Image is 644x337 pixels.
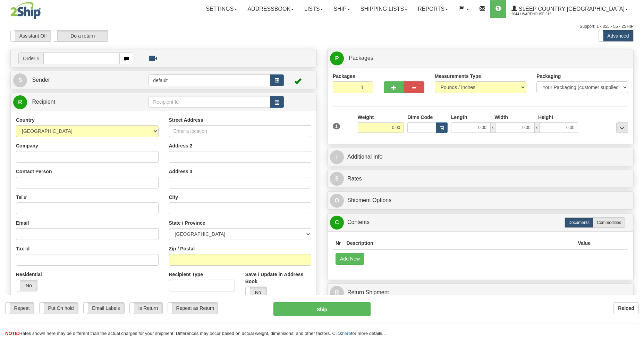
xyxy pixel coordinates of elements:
[169,125,312,137] input: Enter a location
[13,95,27,109] span: R
[16,219,29,226] label: Email
[245,271,311,285] label: Save / Update in Address Book
[490,122,495,133] span: x
[342,331,351,336] a: here
[201,0,242,18] a: Settings
[16,271,42,278] label: Residential
[242,0,299,18] a: Addressbook
[330,194,344,208] span: O
[336,253,364,265] button: Add New
[169,117,203,123] label: Street Address
[333,123,340,129] span: 1
[330,150,631,164] a: IAdditional Info
[130,303,162,314] label: Is Return
[169,245,195,252] label: Zip / Postal
[358,114,374,121] label: Weight
[511,11,563,18] span: 2044 / Warehouse 915
[355,0,413,18] a: Shipping lists
[169,271,203,278] label: Recipient Type
[593,217,625,228] label: Commodities
[534,122,539,133] span: x
[330,215,631,230] a: CContents
[16,117,35,123] label: Country
[494,114,508,121] label: Width
[407,114,433,121] label: Dims Code
[435,73,481,80] label: Measurements Type
[13,73,149,87] a: S Sender
[330,172,631,186] a: $Rates
[16,245,29,252] label: Tax Id
[11,30,51,41] label: Assistant Off
[299,0,328,18] a: Lists
[16,168,52,175] label: Contact Person
[575,237,593,250] th: Value
[273,302,370,316] button: Ship
[32,99,55,105] span: Recipient
[246,287,266,298] label: No
[10,24,634,30] div: Support: 1 - 855 - 55 - 2SHIP
[13,73,27,87] span: S
[565,217,593,228] label: Documents
[536,73,561,80] label: Packaging
[618,305,634,311] b: Reload
[6,303,34,314] label: Repeat
[10,2,41,19] img: logo2044.jpg
[149,74,270,86] input: Sender Id
[344,237,575,250] th: Description
[330,172,344,186] span: $
[169,142,193,149] label: Address 2
[328,0,355,18] a: Ship
[40,303,78,314] label: Put On hold
[16,142,38,149] label: Company
[599,30,633,41] label: Advanced
[5,331,19,336] span: NOTE:
[538,114,553,121] label: Height
[169,194,178,201] label: City
[330,150,344,164] span: I
[517,6,625,12] span: Sleep Country [GEOGRAPHIC_DATA]
[330,193,631,208] a: OShipment Options
[84,303,124,314] label: Email Labels
[32,77,50,83] span: Sender
[616,122,628,133] div: ...
[613,302,639,314] button: Reload
[330,51,631,65] a: P Packages
[53,30,108,41] label: Do a return
[330,216,344,230] span: C
[168,303,218,314] label: Repeat as Return
[169,168,193,175] label: Address 3
[18,53,43,64] span: Order #
[13,95,134,109] a: R Recipient
[333,237,344,250] th: Nr
[149,96,270,108] input: Recipient Id
[330,286,344,300] span: R
[451,114,467,121] label: Length
[413,0,453,18] a: Reports
[16,194,27,201] label: Tel #
[628,133,643,204] iframe: chat widget
[506,0,633,18] a: Sleep Country [GEOGRAPHIC_DATA] 2044 / Warehouse 915
[169,219,205,226] label: State / Province
[330,286,631,300] a: RReturn Shipment
[16,280,37,291] label: No
[333,73,355,80] label: Packages
[330,51,344,65] span: P
[349,55,373,61] span: Packages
